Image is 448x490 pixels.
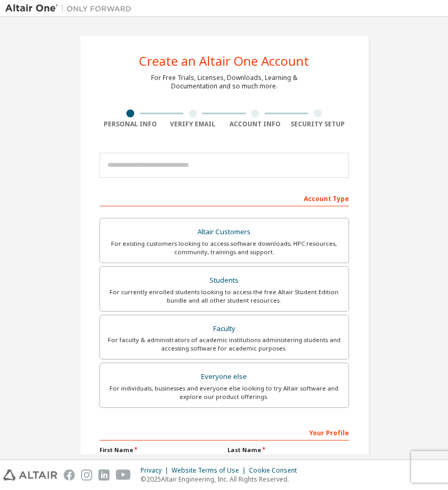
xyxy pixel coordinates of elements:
[224,120,287,128] div: Account Info
[99,446,221,454] label: First Name
[106,225,342,239] div: Altair Customers
[64,469,75,481] img: facebook.svg
[3,469,57,481] img: altair_logo.svg
[141,475,303,484] p: © 2025 Altair Engineering, Inc. All Rights Reserved.
[98,469,109,481] img: linkedin.svg
[116,469,131,481] img: youtube.svg
[99,120,162,128] div: Personal Info
[106,239,342,256] div: For existing customers looking to access software downloads, HPC resources, community, trainings ...
[139,55,309,67] div: Create an Altair One Account
[172,466,249,475] div: Website Terms of Use
[227,446,349,454] label: Last Name
[106,336,342,353] div: For faculty & administrators of academic institutions administering students and accessing softwa...
[5,3,137,14] img: Altair One
[99,424,349,441] div: Your Profile
[286,120,349,128] div: Security Setup
[106,322,342,336] div: Faculty
[99,189,349,206] div: Account Type
[81,469,92,481] img: instagram.svg
[141,466,172,475] div: Privacy
[151,74,297,91] div: For Free Trials, Licenses, Downloads, Learning & Documentation and so much more.
[162,120,224,128] div: Verify Email
[249,466,303,475] div: Cookie Consent
[106,273,342,288] div: Students
[106,288,342,305] div: For currently enrolled students looking to access the free Altair Student Edition bundle and all ...
[106,369,342,384] div: Everyone else
[106,384,342,401] div: For individuals, businesses and everyone else looking to try Altair software and explore our prod...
